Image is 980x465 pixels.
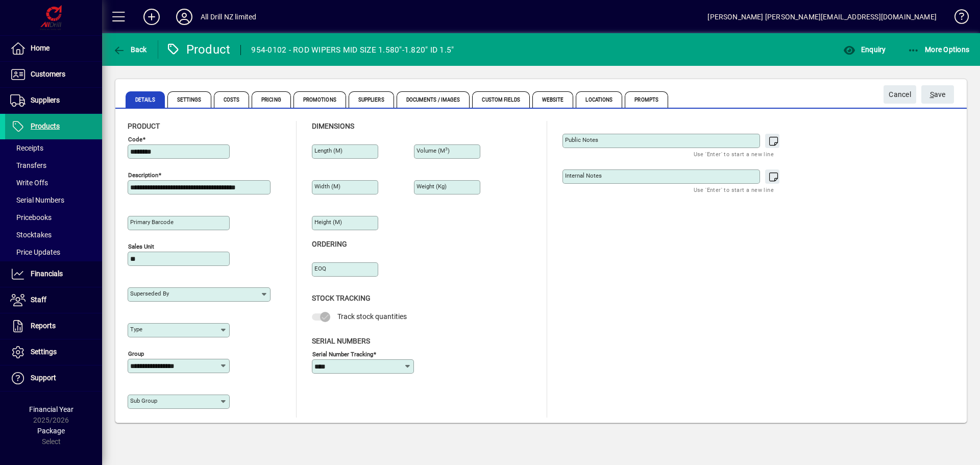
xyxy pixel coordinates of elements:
mat-label: Serial Number tracking [312,350,373,357]
span: Suppliers [31,96,60,104]
span: Customers [31,70,65,78]
span: Pricing [252,91,291,108]
span: Stock Tracking [312,294,371,302]
span: More Options [908,45,970,54]
span: Website [532,91,574,108]
a: Reports [5,313,102,339]
mat-label: Length (m) [314,147,342,154]
a: Receipts [5,139,102,157]
span: Financials [31,270,63,278]
mat-label: Primary barcode [130,218,174,226]
a: Transfers [5,157,102,174]
button: Back [110,40,150,59]
button: Save [921,85,954,104]
span: Pricebooks [10,213,52,222]
span: Products [31,122,60,130]
span: Documents / Images [397,91,470,108]
mat-label: Public Notes [565,136,598,143]
mat-hint: Use 'Enter' to start a new line [694,148,774,160]
span: Enquiry [843,45,886,54]
mat-label: Width (m) [314,183,340,190]
mat-hint: Use 'Enter' to start a new line [694,184,774,195]
mat-label: Internal Notes [565,172,602,179]
div: 954-0102 - ROD WIPERS MID SIZE 1.580"-1.820" ID 1.5" [251,42,454,58]
span: Promotions [293,91,346,108]
a: Price Updates [5,243,102,261]
span: Serial Numbers [312,337,370,345]
span: Back [113,45,147,54]
mat-label: Group [128,350,144,357]
mat-label: Superseded by [130,290,169,297]
span: Price Updates [10,248,60,256]
span: Dimensions [312,122,354,130]
span: Stocktakes [10,231,52,239]
span: Suppliers [349,91,394,108]
span: Write Offs [10,179,48,187]
mat-label: Height (m) [314,218,342,226]
a: Support [5,365,102,391]
mat-label: Code [128,136,142,143]
button: Cancel [884,85,916,104]
span: Package [37,427,65,435]
span: Receipts [10,144,43,152]
a: Knowledge Base [947,2,967,35]
span: S [930,90,934,99]
mat-label: Volume (m ) [416,147,450,154]
mat-label: Weight (Kg) [416,183,447,190]
a: Settings [5,339,102,365]
button: Enquiry [841,40,888,59]
app-page-header-button: Back [102,40,158,59]
span: Serial Numbers [10,196,64,204]
span: Track stock quantities [337,312,407,321]
button: Profile [168,8,201,26]
span: Transfers [10,161,46,169]
a: Home [5,36,102,61]
mat-label: EOQ [314,265,326,272]
a: Pricebooks [5,209,102,226]
div: All Drill NZ limited [201,9,257,25]
span: Home [31,44,50,52]
mat-label: Description [128,172,158,179]
button: Add [135,8,168,26]
div: Product [166,41,231,58]
a: Serial Numbers [5,191,102,209]
a: Write Offs [5,174,102,191]
span: Staff [31,296,46,304]
span: Settings [167,91,211,108]
span: Product [128,122,160,130]
a: Financials [5,261,102,287]
span: Reports [31,322,56,330]
span: Costs [214,91,250,108]
mat-label: Sales unit [128,243,154,250]
span: Details [126,91,165,108]
span: Ordering [312,240,347,248]
a: Customers [5,62,102,87]
span: Cancel [889,86,911,103]
a: Staff [5,287,102,313]
div: [PERSON_NAME] [PERSON_NAME][EMAIL_ADDRESS][DOMAIN_NAME] [707,9,937,25]
span: Custom Fields [472,91,529,108]
a: Suppliers [5,88,102,113]
a: Stocktakes [5,226,102,243]
span: Settings [31,348,57,356]
mat-label: Sub group [130,397,157,404]
span: Financial Year [29,405,73,413]
span: Support [31,374,56,382]
mat-label: Type [130,326,142,333]
button: More Options [905,40,972,59]
span: Locations [576,91,622,108]
sup: 3 [445,146,448,152]
span: ave [930,86,946,103]
span: Prompts [625,91,668,108]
